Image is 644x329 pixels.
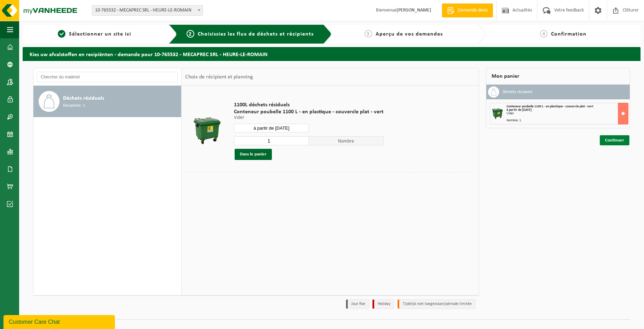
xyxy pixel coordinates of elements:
[37,72,178,82] input: Chercher du matériel
[398,299,476,309] li: Tijdelijk niet toegestaan/période limitée
[309,136,384,145] span: Nombre
[234,101,384,108] span: 1100L déchets résiduels
[63,94,104,102] span: Déchets résiduels
[92,6,203,15] span: 10-765532 - MECAPREC SRL - HEURE-LE-ROMAIN
[503,86,533,98] h3: Déchets résiduels
[364,30,372,38] span: 3
[235,149,272,160] button: Dans le panier
[506,112,628,115] div: Vider
[486,68,630,85] div: Mon panier
[540,30,548,38] span: 4
[63,102,85,109] span: Récipients: 1
[26,30,163,38] a: 1Sélectionner un site ici
[69,31,131,37] span: Sélectionner un site ici
[92,5,203,16] span: 10-765532 - MECAPREC SRL - HEURE-LE-ROMAIN
[376,31,443,37] span: Aperçu de vos demandes
[234,124,309,132] input: Sélectionnez date
[372,299,394,309] li: Holiday
[442,3,493,17] a: Demande devis
[551,31,587,37] span: Confirmation
[234,115,384,120] p: Vider
[187,30,194,38] span: 2
[58,30,65,38] span: 1
[346,299,369,309] li: Jour fixe
[396,8,431,13] strong: [PERSON_NAME]
[506,119,628,122] div: Nombre: 1
[234,108,384,115] span: Conteneur poubelle 1100 L - en plastique - couvercle plat - vert
[456,7,489,14] span: Demande devis
[182,68,257,86] div: Choix de récipient et planning
[23,47,641,61] h2: Kies uw afvalstoffen en recipiënten - demande pour 10-765532 - MECAPREC SRL - HEURE-LE-ROMAIN
[506,105,593,108] span: Conteneur poubelle 1100 L - en plastique - couvercle plat - vert
[506,108,532,112] strong: à partir de [DATE]
[3,314,116,329] iframe: chat widget
[600,135,629,145] a: Continuer
[33,86,181,117] button: Déchets résiduels Récipients: 1
[198,31,314,37] span: Choisissiez les flux de déchets et récipients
